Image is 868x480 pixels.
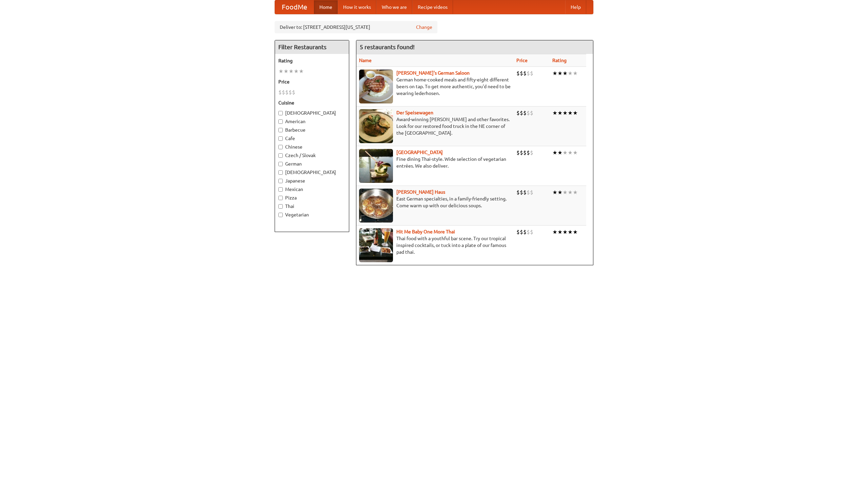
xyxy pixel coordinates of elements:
input: Chinese [278,145,283,149]
a: Hit Me Baby One More Thai [396,229,455,234]
label: Pizza [278,194,346,201]
a: [PERSON_NAME]'s German Saloon [396,70,470,76]
a: [GEOGRAPHIC_DATA] [396,150,443,155]
label: Barbecue [278,127,346,133]
label: Czech / Slovak [278,152,346,159]
a: Der Speisewagen [396,110,433,115]
img: esthers.jpg [359,70,393,103]
p: Thai food with a youthful bar scene. Try our tropical inspired cocktails, or tuck into a plate of... [359,235,511,255]
a: Home [314,0,338,14]
a: FoodMe [275,0,314,14]
input: Barbecue [278,128,283,132]
li: $ [523,228,527,236]
h4: Filter Restaurants [275,40,349,54]
li: ★ [568,149,573,156]
img: kohlhaus.jpg [359,189,393,223]
li: $ [523,189,527,196]
li: ★ [552,228,557,236]
li: $ [530,109,533,117]
li: ★ [299,68,304,75]
li: $ [278,89,282,96]
li: $ [520,70,523,77]
li: ★ [289,68,294,75]
li: ★ [568,109,573,117]
li: $ [289,89,292,96]
li: $ [530,189,533,196]
li: $ [516,70,520,77]
li: ★ [283,68,289,75]
img: babythai.jpg [359,228,393,262]
li: $ [516,149,520,156]
li: ★ [552,189,557,196]
input: German [278,162,283,166]
li: ★ [573,189,578,196]
label: American [278,118,346,125]
li: ★ [573,109,578,117]
li: $ [527,109,530,117]
a: [PERSON_NAME] Haus [396,189,445,195]
p: German home-cooked meals and fifty-eight different beers on tap. To get more authentic, you'd nee... [359,76,511,97]
li: $ [285,89,289,96]
li: $ [282,89,285,96]
label: German [278,160,346,167]
input: Japanese [278,179,283,183]
a: How it works [338,0,376,14]
a: Help [565,0,586,14]
li: ★ [294,68,299,75]
p: Fine dining Thai-style. Wide selection of vegetarian entrées. We also deliver. [359,156,511,169]
li: $ [527,149,530,156]
li: $ [523,109,527,117]
li: ★ [563,70,568,77]
li: ★ [557,109,563,117]
a: Rating [552,58,567,63]
li: ★ [563,189,568,196]
li: $ [516,189,520,196]
label: Mexican [278,186,346,193]
li: ★ [568,228,573,236]
li: $ [516,228,520,236]
li: ★ [573,228,578,236]
h5: Rating [278,57,346,64]
li: $ [530,149,533,156]
li: $ [520,189,523,196]
li: $ [520,109,523,117]
li: $ [527,228,530,236]
li: $ [530,70,533,77]
ng-pluralize: 5 restaurants found! [360,44,415,50]
a: Name [359,58,372,63]
label: Vegetarian [278,211,346,218]
li: ★ [573,149,578,156]
li: ★ [552,109,557,117]
label: Japanese [278,177,346,184]
li: ★ [557,189,563,196]
li: ★ [557,228,563,236]
li: ★ [563,109,568,117]
h5: Price [278,78,346,85]
input: [DEMOGRAPHIC_DATA] [278,170,283,175]
img: speisewagen.jpg [359,109,393,143]
input: Vegetarian [278,213,283,217]
a: Who we are [376,0,412,14]
input: [DEMOGRAPHIC_DATA] [278,111,283,115]
li: $ [520,228,523,236]
input: Cafe [278,136,283,141]
input: Mexican [278,187,283,192]
label: [DEMOGRAPHIC_DATA] [278,169,346,176]
label: [DEMOGRAPHIC_DATA] [278,110,346,116]
input: Thai [278,204,283,209]
li: $ [523,70,527,77]
div: Deliver to: [STREET_ADDRESS][US_STATE] [275,21,437,33]
li: $ [530,228,533,236]
li: ★ [278,68,283,75]
li: ★ [552,149,557,156]
li: $ [520,149,523,156]
li: ★ [557,70,563,77]
label: Chinese [278,143,346,150]
a: Change [416,24,432,31]
li: ★ [568,70,573,77]
p: Award-winning [PERSON_NAME] and other favorites. Look for our restored food truck in the NE corne... [359,116,511,136]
